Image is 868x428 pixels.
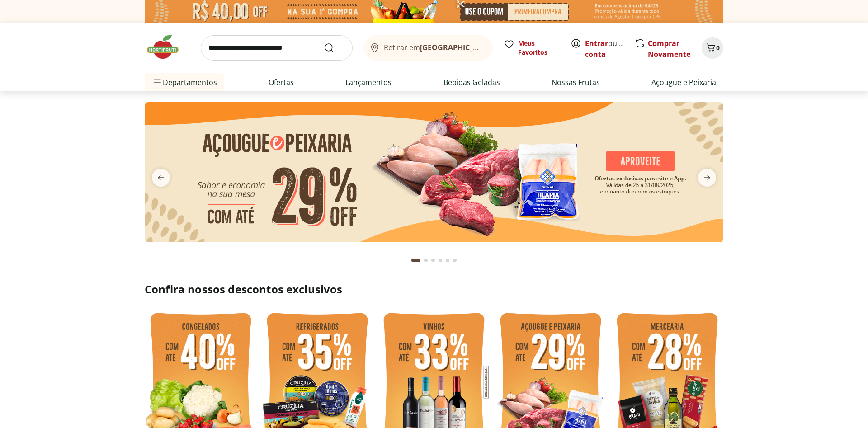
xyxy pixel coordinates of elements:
[437,249,444,271] button: Go to page 4 from fs-carousel
[585,38,608,48] a: Entrar
[145,33,190,61] img: Hortifruti
[585,38,625,60] span: ou
[345,77,392,88] a: Lançamentos
[716,43,720,52] span: 0
[384,43,484,52] span: Retirar em
[443,77,500,88] a: Bebidas Geladas
[363,35,493,61] button: Retirar em[GEOGRAPHIC_DATA]/[GEOGRAPHIC_DATA]
[422,249,429,271] button: Go to page 2 from fs-carousel
[152,71,163,93] button: Menu
[691,169,723,187] button: next
[324,42,345,53] button: Submit Search
[702,37,723,59] button: Carrinho
[648,38,690,59] a: Comprar Novamente
[451,249,458,271] button: Go to page 6 from fs-carousel
[504,39,560,57] a: Meus Favoritos
[444,249,451,271] button: Go to page 5 from fs-carousel
[145,282,723,296] h2: Confira nossos descontos exclusivos
[429,249,437,271] button: Go to page 3 from fs-carousel
[518,39,560,57] span: Meus Favoritos
[410,249,422,271] button: Current page from fs-carousel
[651,77,716,88] a: Açougue e Peixaria
[552,77,600,88] a: Nossas Frutas
[201,35,353,61] input: search
[269,77,294,88] a: Ofertas
[585,38,635,59] a: Criar conta
[420,42,572,52] b: [GEOGRAPHIC_DATA]/[GEOGRAPHIC_DATA]
[145,169,177,187] button: previous
[152,71,217,93] span: Departamentos
[145,102,723,242] img: açougue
